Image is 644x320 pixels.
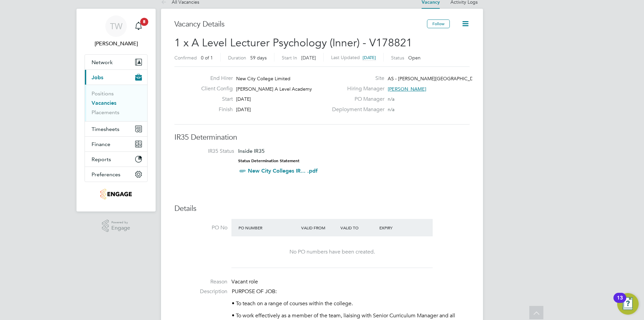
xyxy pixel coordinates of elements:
span: 0 of 1 [201,55,213,61]
h3: IR35 Determination [174,133,470,142]
span: TW [110,22,122,31]
a: New City Colleges IR... .pdf [248,168,318,174]
div: Jobs [85,85,147,121]
button: Follow [427,19,450,28]
span: [PERSON_NAME] [388,86,426,92]
button: Jobs [85,70,147,85]
label: Finish [196,106,233,113]
span: Timesheets [92,126,119,132]
span: Engage [111,225,130,231]
label: Status [391,55,404,61]
h3: Vacancy Details [174,19,427,29]
h3: Details [174,204,470,214]
a: Placements [92,109,119,116]
div: Valid To [339,222,378,234]
span: Inside IR35 [238,148,265,154]
div: No PO numbers have been created. [238,248,426,256]
img: jambo-logo-retina.png [100,189,131,199]
label: PO Manager [328,96,384,103]
p: • To teach on a range of courses within the college. [232,300,470,307]
label: Site [328,75,384,82]
a: Vacancies [92,100,116,106]
div: PO Number [237,222,300,234]
span: New City College Limited [236,76,290,82]
label: Start In [282,55,297,61]
span: Reports [92,156,111,163]
span: Open [408,55,421,61]
span: [DATE] [236,106,251,112]
label: Duration [228,55,246,61]
span: Jobs [92,74,103,81]
button: Preferences [85,167,147,182]
span: 1 x A Level Lecturer Psychology (Inner) - V178821 [174,36,412,49]
nav: Main navigation [76,9,156,212]
button: Timesheets [85,122,147,136]
label: Client Config [196,85,233,92]
span: Preferences [92,171,120,178]
strong: Status Determination Statement [238,158,300,163]
label: Start [196,96,233,103]
span: Powered by [111,220,130,225]
span: Finance [92,141,110,147]
a: Go to home page [85,189,148,199]
span: [DATE] [363,55,376,60]
label: Hiring Manager [328,85,384,92]
span: [DATE] [236,96,251,102]
span: Tamsin Wisken [85,40,148,48]
span: [PERSON_NAME] A Level Academy [236,86,312,92]
span: n/a [388,106,394,112]
span: AS - [PERSON_NAME][GEOGRAPHIC_DATA] [388,76,484,82]
p: PURPOSE OF JOB: [232,288,470,295]
label: PO No [174,224,227,231]
span: 8 [140,18,148,26]
label: Confirmed [174,55,197,61]
div: 13 [617,298,623,307]
span: 59 days [250,55,267,61]
a: Positions [92,90,114,97]
button: Finance [85,137,147,151]
div: Expiry [378,222,417,234]
a: Powered byEngage [102,220,130,232]
div: Valid From [300,222,339,234]
label: Deployment Manager [328,106,384,113]
label: IR35 Status [181,148,234,155]
label: Last Updated [331,54,360,60]
span: n/a [388,96,394,102]
span: Network [92,59,113,65]
a: 8 [132,15,145,37]
button: Reports [85,152,147,167]
label: Description [174,288,227,295]
span: [DATE] [301,55,316,61]
a: TW[PERSON_NAME] [85,15,148,48]
label: Reason [174,278,227,285]
label: End Hirer [196,75,233,82]
button: Open Resource Center, 13 new notifications [617,293,639,315]
button: Network [85,55,147,70]
span: Vacant role [231,278,258,285]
